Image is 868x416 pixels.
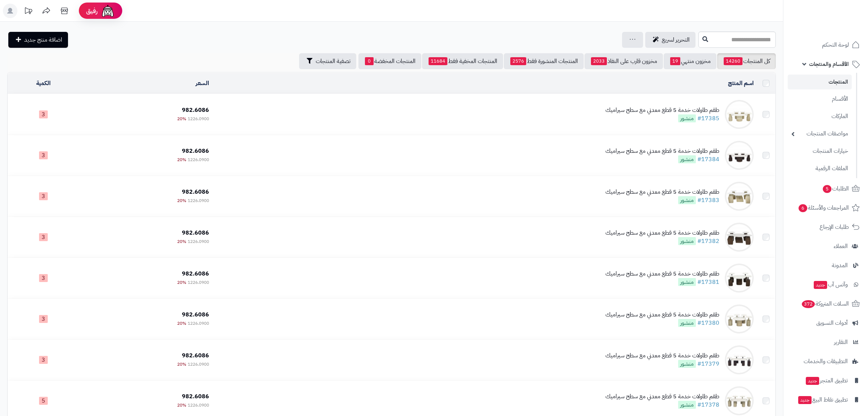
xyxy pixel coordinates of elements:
span: التطبيقات والخدمات [804,356,848,366]
span: جديد [814,281,827,289]
span: 20% [177,156,186,163]
span: 11684 [429,57,447,65]
span: منشور [678,319,696,327]
span: 3 [39,192,48,200]
a: #17378 [697,400,719,409]
a: العملاء [788,238,864,255]
img: طقم طاولات خدمة 5 قطع معدني مع سطح سيراميك [725,223,754,252]
div: طقم طاولات خدمة 5 قطع معدني مع سطح سيراميك [605,392,719,401]
span: 982.6086 [182,351,209,360]
span: 1226.0900 [188,320,209,327]
a: اضافة منتج جديد [8,32,68,48]
img: طقم طاولات خدمة 5 قطع معدني مع سطح سيراميك [725,100,754,129]
span: منشور [678,196,696,204]
span: 20% [177,402,186,408]
span: 1226.0900 [188,279,209,286]
a: الكمية [36,79,51,88]
span: 5 [39,397,48,405]
a: اسم المنتج [728,79,754,88]
img: طقم طاولات خدمة 5 قطع معدني مع سطح سيراميك [725,264,754,293]
span: منشور [678,278,696,286]
span: تطبيق نقاط البيع [797,395,848,405]
span: 3 [39,274,48,282]
span: 14260 [724,57,743,65]
div: طقم طاولات خدمة 5 قطع معدني مع سطح سيراميك [605,270,719,278]
a: الأقسام [788,91,852,107]
span: 3 [39,110,48,118]
span: 6 [799,204,807,212]
span: 982.6086 [182,228,209,237]
span: 2033 [591,57,607,65]
a: الملفات الرقمية [788,161,852,176]
span: تصفية المنتجات [316,57,350,66]
a: #17382 [697,237,719,245]
span: 20% [177,320,186,327]
img: ai-face.png [101,4,115,18]
a: تطبيق المتجرجديد [788,372,864,389]
span: أدوات التسويق [816,318,848,328]
span: جديد [798,396,812,404]
a: #17385 [697,114,719,123]
a: السعر [196,79,209,88]
span: 0 [365,57,374,65]
span: 982.6086 [182,188,209,196]
span: طلبات الإرجاع [820,222,849,232]
a: الطلبات5 [788,180,864,197]
img: طقم طاولات خدمة 5 قطع معدني مع سطح سيراميك [725,182,754,211]
a: تطبيق نقاط البيعجديد [788,391,864,408]
span: 982.6086 [182,147,209,155]
div: طقم طاولات خدمة 5 قطع معدني مع سطح سيراميك [605,311,719,319]
span: 19 [670,57,680,65]
span: 982.6086 [182,392,209,401]
span: 1226.0900 [188,156,209,163]
span: 20% [177,115,186,122]
div: طقم طاولات خدمة 5 قطع معدني مع سطح سيراميك [605,229,719,237]
a: الماركات [788,109,852,124]
a: المنتجات [788,75,852,89]
a: المراجعات والأسئلة6 [788,199,864,217]
span: 982.6086 [182,269,209,278]
a: وآتس آبجديد [788,276,864,293]
span: المدونة [832,260,848,270]
a: أدوات التسويق [788,314,864,332]
div: طقم طاولات خدمة 5 قطع معدني مع سطح سيراميك [605,188,719,196]
span: 20% [177,361,186,367]
span: الطلبات [822,184,849,194]
span: جديد [806,377,819,385]
a: المدونة [788,257,864,274]
img: طقم طاولات خدمة 5 قطع معدني مع سطح سيراميك [725,386,754,415]
a: مخزون قارب على النفاذ2033 [584,53,663,69]
a: السلات المتروكة372 [788,295,864,312]
span: 1226.0900 [188,402,209,408]
a: لوحة التحكم [788,36,864,54]
a: التطبيقات والخدمات [788,353,864,370]
span: التقارير [834,337,848,347]
span: منشور [678,360,696,368]
a: #17383 [697,196,719,205]
span: منشور [678,237,696,245]
a: تحديثات المنصة [19,4,37,20]
div: طقم طاولات خدمة 5 قطع معدني مع سطح سيراميك [605,106,719,114]
div: طقم طاولات خدمة 5 قطع معدني مع سطح سيراميك [605,352,719,360]
img: طقم طاولات خدمة 5 قطع معدني مع سطح سيراميك [725,345,754,374]
span: 2576 [510,57,526,65]
span: المراجعات والأسئلة [798,203,849,213]
span: العملاء [834,241,848,251]
span: منشور [678,401,696,409]
a: خيارات المنتجات [788,143,852,159]
span: 3 [39,315,48,323]
a: #17381 [697,278,719,286]
button: تصفية المنتجات [299,53,356,69]
span: اضافة منتج جديد [24,35,62,44]
span: لوحة التحكم [822,40,849,50]
div: طقم طاولات خدمة 5 قطع معدني مع سطح سيراميك [605,147,719,155]
a: المنتجات المخفضة0 [358,53,421,69]
a: مخزون منتهي19 [664,53,716,69]
a: التحرير لسريع [645,32,695,48]
a: مواصفات المنتجات [788,126,852,142]
span: منشور [678,114,696,122]
span: 20% [177,238,186,245]
span: 982.6086 [182,310,209,319]
span: 1226.0900 [188,238,209,245]
span: 3 [39,151,48,159]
